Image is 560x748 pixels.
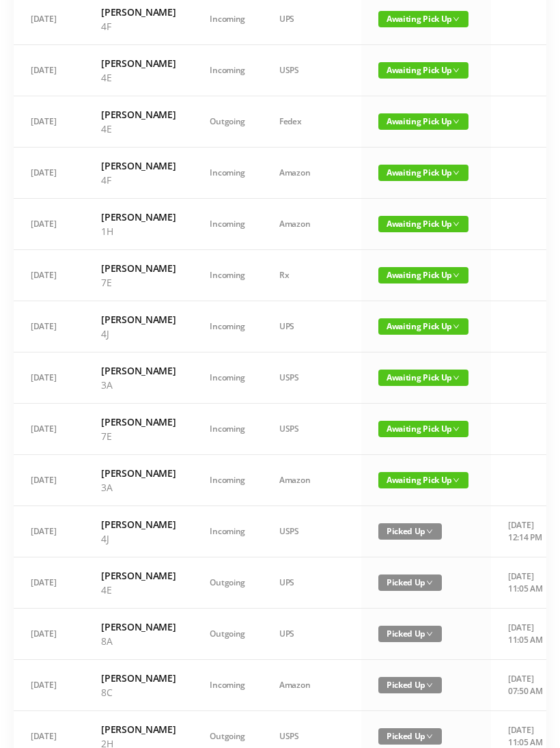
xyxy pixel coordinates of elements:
td: UPS [262,557,361,609]
h6: [PERSON_NAME] [101,671,176,685]
td: USPS [262,45,361,96]
i: icon: down [426,631,433,637]
h6: [PERSON_NAME] [101,56,176,70]
td: [DATE] [14,96,84,148]
td: Rx [262,250,361,301]
i: icon: down [453,118,460,125]
i: icon: down [453,169,460,176]
span: Picked Up [378,523,442,540]
td: Incoming [193,45,262,96]
td: USPS [262,352,361,404]
span: Awaiting Pick Up [378,62,468,79]
i: icon: down [453,426,460,432]
td: Amazon [262,199,361,250]
p: 8A [101,634,176,648]
p: 4F [101,173,176,187]
h6: [PERSON_NAME] [101,415,176,429]
h6: [PERSON_NAME] [101,363,176,378]
td: [DATE] [14,660,84,711]
td: [DATE] [14,455,84,506]
td: Incoming [193,301,262,352]
span: Awaiting Pick Up [378,472,468,488]
td: Incoming [193,148,262,199]
td: [DATE] [14,352,84,404]
td: Outgoing [193,557,262,609]
td: [DATE] [14,199,84,250]
td: [DATE] [14,45,84,96]
p: 4J [101,531,176,546]
p: 4E [101,70,176,85]
h6: [PERSON_NAME] [101,466,176,480]
p: 4E [101,583,176,597]
td: Fedex [262,96,361,148]
td: Amazon [262,455,361,506]
td: Incoming [193,404,262,455]
span: Awaiting Pick Up [378,11,468,27]
td: Incoming [193,455,262,506]
td: UPS [262,301,361,352]
i: icon: down [453,67,460,74]
p: 4F [101,19,176,33]
i: icon: down [453,374,460,381]
td: [DATE] [14,404,84,455]
td: USPS [262,404,361,455]
h6: [PERSON_NAME] [101,312,176,327]
td: UPS [262,609,361,660]
h6: [PERSON_NAME] [101,5,176,19]
td: [DATE] [14,301,84,352]
i: icon: down [426,733,433,740]
h6: [PERSON_NAME] [101,568,176,583]
p: 8C [101,685,176,699]
span: Awaiting Pick Up [378,370,468,386]
td: Incoming [193,506,262,557]
span: Picked Up [378,728,442,745]
span: Awaiting Pick Up [378,165,468,181]
span: Picked Up [378,626,442,642]
td: Incoming [193,250,262,301]
p: 4E [101,122,176,136]
td: [DATE] [14,506,84,557]
h6: [PERSON_NAME] [101,210,176,224]
h6: [PERSON_NAME] [101,517,176,531]
h6: [PERSON_NAME] [101,158,176,173]
td: [DATE] [14,609,84,660]
td: [DATE] [14,250,84,301]
i: icon: down [426,579,433,586]
td: [DATE] [14,557,84,609]
i: icon: down [426,528,433,535]
span: Awaiting Pick Up [378,216,468,232]
i: icon: down [453,272,460,279]
span: Awaiting Pick Up [378,267,468,283]
i: icon: down [453,16,460,23]
td: Outgoing [193,609,262,660]
i: icon: down [453,221,460,227]
p: 4J [101,327,176,341]
span: Picked Up [378,574,442,591]
td: Outgoing [193,96,262,148]
i: icon: down [453,477,460,484]
span: Awaiting Pick Up [378,113,468,130]
p: 3A [101,480,176,495]
td: Amazon [262,148,361,199]
td: Incoming [193,660,262,711]
td: Incoming [193,352,262,404]
td: Incoming [193,199,262,250]
h6: [PERSON_NAME] [101,722,176,736]
p: 7E [101,429,176,443]
p: 1H [101,224,176,238]
td: Amazon [262,660,361,711]
h6: [PERSON_NAME] [101,620,176,634]
p: 3A [101,378,176,392]
i: icon: down [453,323,460,330]
i: icon: down [426,682,433,689]
p: 7E [101,275,176,290]
h6: [PERSON_NAME] [101,107,176,122]
h6: [PERSON_NAME] [101,261,176,275]
td: USPS [262,506,361,557]
span: Awaiting Pick Up [378,318,468,335]
span: Awaiting Pick Up [378,421,468,437]
td: [DATE] [14,148,84,199]
span: Picked Up [378,677,442,693]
